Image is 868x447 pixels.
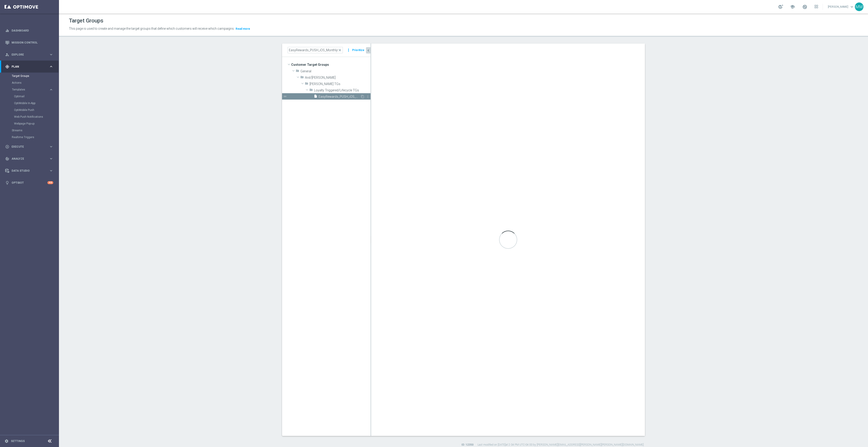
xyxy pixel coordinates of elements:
[14,93,59,100] div: Optimail
[12,73,59,79] div: Target Groups
[5,53,9,57] i: person_search
[235,26,251,31] button: Read more
[319,95,360,99] span: EasyRewards_PUSH_iOS_MonthlySummary
[361,95,364,98] i: Duplicate Target group
[5,53,54,56] button: person_search Explore keyboard_arrow_right
[14,101,47,105] a: OptiMobile In-App
[366,95,370,98] i: more_vert
[478,443,644,447] label: Last modified on [DATE] at 2:04 PM UTC-04:00 by [PERSON_NAME][EMAIL_ADDRESS][PERSON_NAME][PERSON_...
[12,37,53,49] a: Mission Control
[12,145,49,148] span: Execute
[338,48,342,52] span: close
[49,88,53,92] i: keyboard_arrow_right
[49,156,53,161] i: keyboard_arrow_right
[5,157,54,161] button: track_changes Analyze keyboard_arrow_right
[5,157,9,161] i: track_changes
[288,47,343,53] input: Quick find group or folder
[69,17,103,24] h1: Target Groups
[305,82,308,87] i: folder
[5,65,54,68] button: gps_fixed Plan keyboard_arrow_right
[296,69,299,74] i: folder
[12,129,47,132] a: Streams
[300,75,304,81] i: folder
[5,169,49,173] div: Data Studio
[5,29,9,33] i: equalizer
[12,24,53,37] a: Dashboard
[5,181,54,185] button: lightbulb Optibot +10
[855,2,863,11] div: MM
[12,169,49,172] span: Data Studio
[12,127,59,134] div: Streams
[12,65,49,68] span: Plan
[5,157,49,161] div: Analyze
[12,79,59,86] div: Actions
[49,169,53,173] i: keyboard_arrow_right
[12,86,59,127] div: Templates
[12,74,47,78] a: Target Groups
[12,177,47,189] a: Optibot
[12,81,47,85] a: Actions
[366,48,371,53] i: chevron_left
[461,443,473,447] label: ID: 12350
[14,100,59,107] div: OptiMobile In-App
[12,53,49,56] span: Explore
[12,88,49,91] div: Templates
[5,53,49,57] div: Explore
[5,24,53,37] div: Dashboard
[12,134,59,141] div: Realtime Triggers
[305,76,371,80] span: Anil/Tyler
[5,439,9,443] i: settings
[12,88,44,91] span: Templates
[5,29,54,32] button: equalizer Dashboard
[351,47,365,53] button: Prioritize
[12,157,49,160] span: Analyze
[5,41,54,44] button: Mission Control
[5,37,53,49] div: Mission Control
[5,145,54,149] button: play_circle_outline Execute keyboard_arrow_right
[14,108,47,112] a: OptiMobile Push
[5,65,49,69] div: Plan
[827,3,855,10] a: [PERSON_NAME]keyboard_arrow_down
[14,115,47,119] a: Web Push Notifications
[49,52,53,57] i: keyboard_arrow_right
[346,47,351,53] i: more_vert
[314,88,371,92] span: Loyalty Triggered/Lifecycle TGs
[366,47,371,54] button: chevron_left
[12,88,54,91] button: Templates keyboard_arrow_right
[11,440,25,442] a: Settings
[300,69,371,73] span: General
[309,88,313,93] i: folder
[69,27,234,30] span: This page is used to create and manage the target groups that define which customers will receive...
[14,113,59,120] div: Web Push Notifications
[5,169,54,173] button: Data Studio keyboard_arrow_right
[5,65,9,69] i: gps_fixed
[5,177,53,189] div: Optibot
[12,135,47,139] a: Realtime Triggers
[314,94,317,100] i: insert_drive_file
[5,181,9,185] i: lightbulb
[849,4,854,9] span: keyboard_arrow_down
[14,107,59,113] div: OptiMobile Push
[14,120,59,127] div: Webpage Pop-up
[291,61,371,68] span: Customer Target Groups
[5,145,9,149] i: play_circle_outline
[790,4,795,9] span: school
[14,122,47,125] a: Webpage Pop-up
[49,144,53,149] i: keyboard_arrow_right
[310,82,371,86] span: Taylor TGs
[14,95,47,98] a: Optimail
[47,181,53,184] div: +10
[5,145,49,149] div: Execute
[49,64,53,69] i: keyboard_arrow_right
